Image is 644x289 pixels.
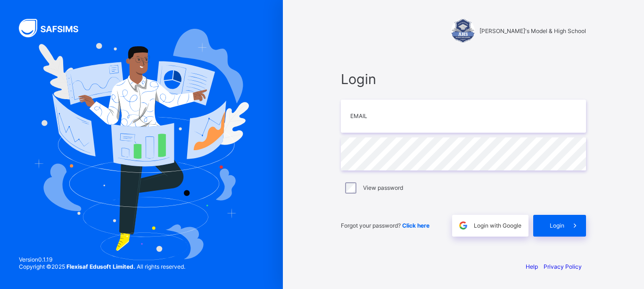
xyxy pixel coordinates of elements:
span: Login [550,222,564,229]
img: Hero Image [34,29,248,260]
img: SAFSIMS Logo [19,19,90,37]
a: Click here [402,222,429,229]
span: Version 0.1.19 [19,256,185,263]
span: Copyright © 2025 All rights reserved. [19,263,185,270]
span: Login with Google [474,222,521,229]
label: View password [363,184,403,191]
span: Forgot your password? [341,222,429,229]
span: [PERSON_NAME]'s Model & High School [479,27,586,34]
a: Privacy Policy [544,263,582,270]
img: google.396cfc9801f0270233282035f929180a.svg [458,220,469,231]
strong: Flexisaf Edusoft Limited. [66,263,135,270]
span: Login [341,71,586,87]
a: Help [526,263,538,270]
